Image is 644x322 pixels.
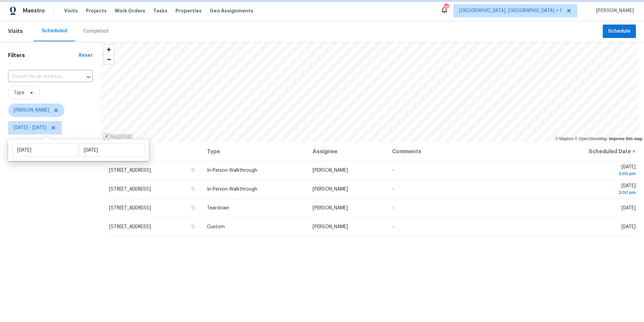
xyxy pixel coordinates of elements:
button: Copy Address [190,167,196,173]
span: [PERSON_NAME] [313,187,348,192]
button: Zoom out [104,54,114,64]
span: Work Orders [115,7,145,14]
th: Address [109,142,202,161]
span: [DATE] [622,225,636,229]
th: Scheduled Date ↑ [545,142,636,161]
span: [PERSON_NAME] [593,7,634,14]
th: Type [202,142,307,161]
button: Schedule [603,25,636,38]
h1: Filters [8,52,79,59]
span: - [392,168,394,173]
button: Copy Address [190,205,196,211]
div: Completed [83,28,108,35]
span: [STREET_ADDRESS] [109,206,151,210]
span: [PERSON_NAME] [313,206,348,210]
th: Comments [387,142,545,161]
span: Custom [207,225,225,229]
a: Mapbox [555,136,574,141]
span: [DATE] [550,165,636,177]
button: Copy Address [190,186,196,192]
span: - [392,206,394,210]
span: [PERSON_NAME] [14,107,49,114]
a: Improve this map [609,136,642,141]
a: OpenStreetMap [575,136,607,141]
span: [STREET_ADDRESS] [109,168,151,173]
span: [STREET_ADDRESS] [109,225,151,229]
span: In-Person Walkthrough [207,168,257,173]
input: Start date [12,144,78,157]
span: Properties [175,7,202,14]
span: [PERSON_NAME] [313,168,348,173]
button: Zoom in [104,45,114,54]
canvas: Map [101,41,639,142]
span: Visits [64,7,78,14]
span: [STREET_ADDRESS] [109,187,151,192]
input: End date [79,144,145,157]
span: Geo Assignments [210,7,253,14]
a: Mapbox homepage [103,132,132,140]
span: [GEOGRAPHIC_DATA], [GEOGRAPHIC_DATA] + 1 [459,7,562,14]
th: Assignee [307,142,387,161]
span: [DATE] [622,206,636,210]
span: Projects [86,7,107,14]
button: Open [84,72,93,82]
span: Schedule [608,27,631,36]
span: Teardown [207,206,229,210]
span: Type [14,89,24,96]
span: Visits [8,24,23,39]
span: - [392,187,394,192]
div: Reset [79,52,93,59]
input: Search for an address... [8,72,74,82]
span: [DATE] [550,184,636,196]
span: [DATE] - [DATE] [14,124,46,131]
div: 35 [444,4,448,11]
span: [PERSON_NAME] [313,225,348,229]
span: Tasks [153,8,167,13]
span: - [392,225,394,229]
span: In-Person Walkthrough [207,187,257,192]
div: Scheduled [42,28,67,34]
span: Maestro [23,7,45,14]
div: 2:00 pm [550,189,636,196]
button: Copy Address [190,224,196,230]
div: 2:00 pm [550,170,636,177]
